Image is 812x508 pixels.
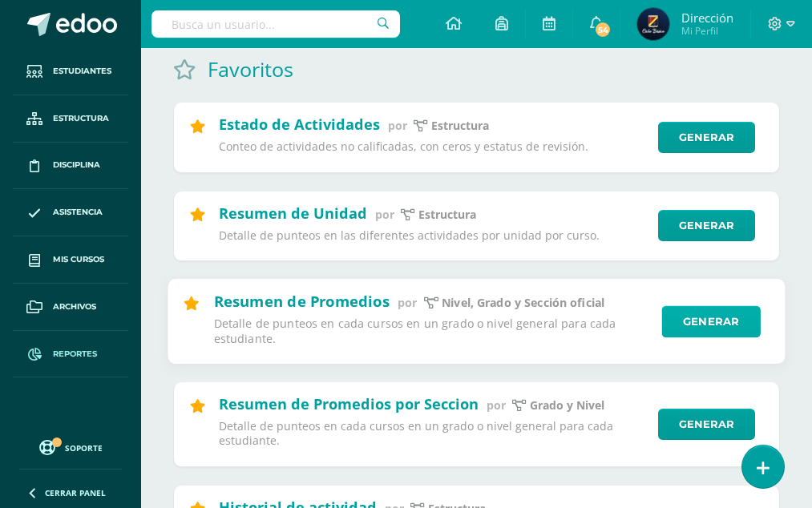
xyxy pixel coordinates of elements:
[219,228,648,243] p: Detalle de punteos en las diferentes actividades por unidad por curso.
[65,442,103,454] span: Soporte
[219,394,479,413] h2: Resumen de Promedios por Seccion
[45,487,106,498] span: Cerrar panel
[219,115,380,134] h2: Estado de Actividades
[681,24,733,38] span: Mi Perfil
[681,10,733,26] span: Dirección
[398,294,417,309] span: por
[53,300,96,313] span: Archivos
[637,8,669,40] img: 0fb4cf2d5a8caa7c209baa70152fd11e.png
[219,419,648,448] p: Detalle de punteos en cada cursos en un grado o nivel general para cada estudiante.
[53,112,109,125] span: Estructura
[13,284,128,331] a: Archivos
[19,436,122,458] a: Soporte
[442,295,604,310] p: Nivel, Grado y Sección oficial
[219,139,648,154] p: Conteo de actividades no calificadas, con ceros y estatus de revisión.
[658,122,755,153] a: Generar
[13,331,128,378] a: Reportes
[487,397,506,413] span: por
[418,208,476,222] p: estructura
[151,10,400,38] input: Busca un usuario...
[594,21,612,38] span: 54
[658,210,755,241] a: Generar
[662,305,761,337] a: Generar
[219,204,367,223] h2: Resumen de Unidad
[658,409,755,440] a: Generar
[431,119,489,133] p: estructura
[375,207,394,222] span: por
[214,316,652,346] p: Detalle de punteos en cada cursos en un grado o nivel general para cada estudiante.
[530,398,604,413] p: Grado y Nivel
[388,118,407,133] span: por
[13,189,128,236] a: Asistencia
[53,348,97,361] span: Reportes
[53,65,111,78] span: Estudiantes
[53,206,103,219] span: Asistencia
[13,143,128,190] a: Disciplina
[13,236,128,284] a: Mis cursos
[208,55,293,83] h1: Favoritos
[53,159,100,171] span: Disciplina
[13,48,128,95] a: Estudiantes
[53,253,104,266] span: Mis cursos
[13,95,128,143] a: Estructura
[214,291,390,310] h2: Resumen de Promedios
